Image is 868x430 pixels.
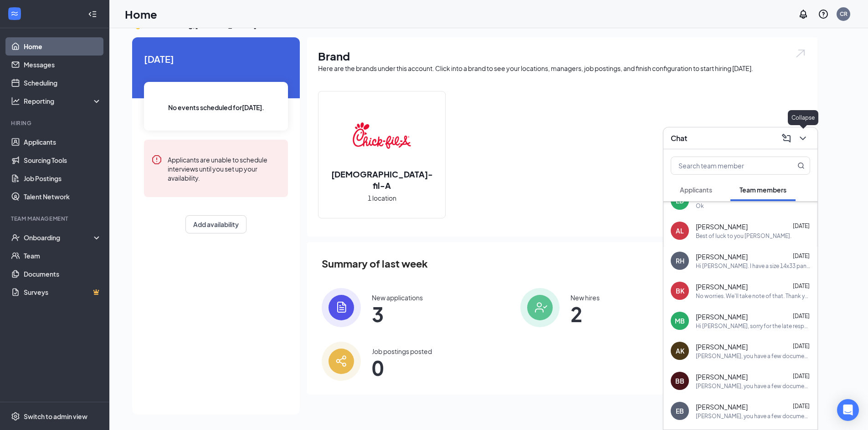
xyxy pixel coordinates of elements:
span: 1 location [368,193,396,203]
div: AL [676,226,684,235]
div: Onboarding [24,233,94,242]
span: Applicants [680,186,712,194]
span: 3 [372,306,423,322]
svg: ChevronDown [797,133,808,144]
span: [PERSON_NAME] [696,372,748,381]
svg: UserCheck [11,233,20,242]
a: SurveysCrown [24,283,102,301]
svg: MagnifyingGlass [797,162,805,169]
span: 2 [570,306,600,322]
div: Here are the brands under this account. Click into a brand to see your locations, managers, job p... [318,64,806,73]
a: Job Postings [24,169,102,187]
span: [DATE] [793,223,810,229]
a: Documents [24,265,102,283]
svg: QuestionInfo [818,9,829,20]
div: AK [676,346,684,355]
span: [DATE] [144,52,288,66]
div: EB [676,406,684,415]
span: [PERSON_NAME] [696,312,748,321]
div: Job postings posted [372,347,432,356]
h3: Chat [671,133,687,143]
div: [PERSON_NAME], you have a few documents to acknowledge on Workstream for [DEMOGRAPHIC_DATA]-fil-A... [696,412,810,420]
div: Collapse [788,110,818,125]
div: New applications [372,293,423,302]
button: Add availability [185,215,247,233]
div: Switch to admin view [24,412,87,421]
a: Home [24,37,102,56]
svg: Settings [11,412,20,421]
span: [DATE] [793,313,810,319]
iframe: Sprig User Feedback Dialog [704,362,868,430]
div: Hi [PERSON_NAME]. I have a size 14x33 pants for you. Also, I sent you an invite to "SLACK" throug... [696,262,810,270]
img: icon [322,342,361,381]
img: icon [520,288,560,327]
svg: WorkstreamLogo [10,9,19,18]
span: [PERSON_NAME] [696,252,748,261]
svg: Error [151,154,162,165]
a: Applicants [24,133,102,151]
div: [PERSON_NAME], you have a few documents to acknowledge on Workstream for [DEMOGRAPHIC_DATA]-fil-A... [696,382,810,390]
span: [PERSON_NAME] [696,342,748,351]
a: Sourcing Tools [24,151,102,169]
a: Team [24,247,102,265]
span: [DATE] [793,283,810,289]
img: Chick-fil-A [353,106,411,165]
svg: Analysis [11,96,20,106]
div: MB [675,316,685,325]
span: [PERSON_NAME] [696,222,748,231]
div: CR [840,10,847,18]
span: [DATE] [793,343,810,349]
div: Applicants are unable to schedule interviews until you set up your availability. [168,154,281,182]
svg: Notifications [798,9,809,20]
a: Messages [24,56,102,74]
div: No worries. We'll take note of that. Thank you. [696,292,810,300]
img: icon [322,288,361,327]
h1: Home [125,6,157,22]
input: Search team member [671,157,779,174]
h2: [DEMOGRAPHIC_DATA]-fil-A [318,168,445,191]
span: [PERSON_NAME] [696,402,748,411]
span: [PERSON_NAME] [696,282,748,291]
div: RH [676,256,684,265]
span: [DATE] [793,253,810,259]
div: [PERSON_NAME], you have a few documents to acknowledge on Workstream for [DEMOGRAPHIC_DATA]-fil-A... [696,352,810,360]
svg: Collapse [88,10,97,19]
span: Summary of last week [322,256,428,272]
div: Hiring [11,119,100,127]
span: 0 [372,359,432,376]
span: No events scheduled for [DATE] . [168,102,264,112]
div: Team Management [11,215,100,223]
a: Scheduling [24,74,102,92]
svg: ComposeMessage [781,133,792,144]
a: Talent Network [24,187,102,206]
div: New hires [570,293,600,302]
span: Team members [740,186,786,194]
div: BB [675,376,684,385]
img: open.6027fd2a22e1237b5b06.svg [795,48,806,59]
button: ChevronDown [796,131,810,146]
div: BK [676,286,684,295]
div: Hi [PERSON_NAME], sorry for the late response! I'm sick and was sleeping. I will do that right now ! [696,322,810,330]
h1: Brand [318,48,806,64]
div: Reporting [24,96,102,106]
button: ComposeMessage [779,131,794,146]
div: Ok [696,202,704,210]
div: Best of luck to you [PERSON_NAME]. [696,232,791,240]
